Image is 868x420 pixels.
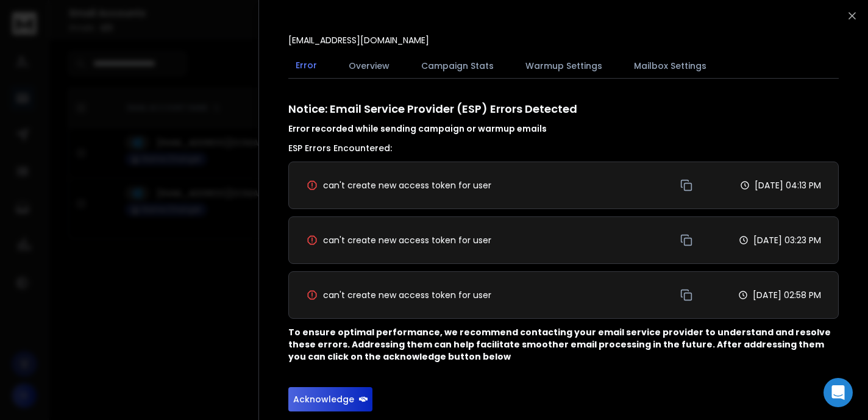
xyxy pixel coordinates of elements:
button: Acknowledge [288,387,372,411]
button: Mailbox Settings [627,52,714,79]
div: Open Intercom Messenger [824,378,853,407]
p: [EMAIL_ADDRESS][DOMAIN_NAME] [288,34,429,46]
span: can't create new access token for user [323,289,491,301]
button: Error [288,52,324,80]
span: can't create new access token for user [323,179,491,191]
p: To ensure optimal performance, we recommend contacting your email service provider to understand ... [288,326,839,363]
p: [DATE] 02:58 PM [753,289,821,301]
h3: ESP Errors Encountered: [288,142,839,154]
p: [DATE] 04:13 PM [755,179,821,191]
button: Warmup Settings [518,52,610,79]
h4: Error recorded while sending campaign or warmup emails [288,123,839,135]
span: can't create new access token for user [323,234,491,246]
button: Overview [341,52,397,79]
button: Campaign Stats [414,52,501,79]
h1: Notice: Email Service Provider (ESP) Errors Detected [288,101,839,135]
p: [DATE] 03:23 PM [753,234,821,246]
